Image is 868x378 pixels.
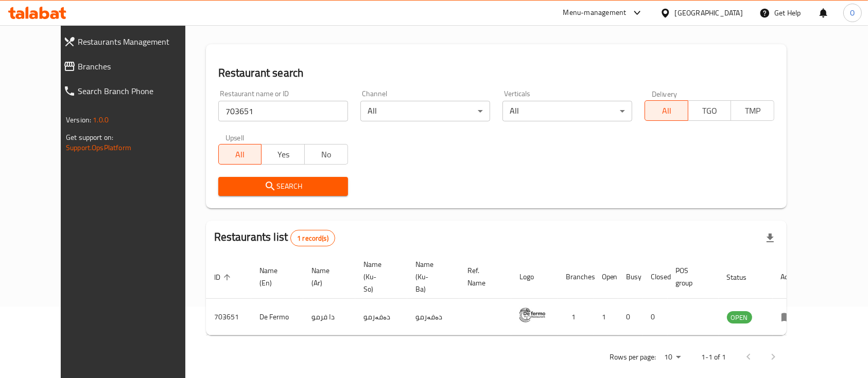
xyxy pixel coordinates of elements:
span: Name (Ku-Ba) [415,258,447,295]
span: POS group [676,264,706,289]
span: Name (En) [259,264,291,289]
td: دا فرمو [303,299,355,335]
button: All [218,144,262,165]
table: enhanced table [206,255,808,335]
div: Total records count [290,230,335,246]
div: [GEOGRAPHIC_DATA] [675,7,743,19]
button: No [304,144,348,165]
label: Upsell [225,134,245,141]
h2: Restaurants list [214,229,335,246]
td: 703651 [206,299,251,335]
span: Ref. Name [467,264,499,289]
h2: Restaurant search [218,65,774,81]
input: Search for restaurant name or ID.. [218,101,348,121]
span: O [850,7,855,19]
span: All [223,147,258,162]
span: ID [214,271,234,283]
button: Yes [261,144,305,165]
td: 1 [558,299,594,335]
button: TMP [731,100,774,121]
img: De Fermo [519,302,545,328]
span: Search Branch Phone [78,85,198,97]
div: All [502,101,632,121]
span: All [649,103,684,118]
th: Action [773,255,808,299]
a: Restaurants Management [55,29,206,54]
span: Branches [78,60,198,73]
span: 1.0.0 [93,113,109,127]
span: OPEN [727,312,752,323]
div: Menu [781,311,800,323]
span: TGO [692,103,727,118]
p: Rows per page: [610,351,656,364]
td: De Fermo [251,299,303,335]
div: Menu-management [563,7,627,19]
span: Yes [266,147,301,162]
th: Logo [511,255,558,299]
div: Rows per page: [660,350,685,365]
td: 0 [643,299,668,335]
td: دەفەرمو [407,299,459,335]
div: Export file [758,226,783,250]
span: Search [227,180,340,193]
a: Search Branch Phone [55,79,206,103]
label: Delivery [652,90,678,97]
td: دەفەرمو [355,299,407,335]
th: Branches [558,255,594,299]
div: All [360,101,490,121]
span: TMP [735,103,770,118]
th: Closed [643,255,668,299]
button: All [645,100,688,121]
p: 1-1 of 1 [701,351,726,364]
span: Name (Ar) [311,264,343,289]
span: No [309,147,344,162]
span: Status [727,271,760,283]
th: Busy [618,255,643,299]
td: 0 [618,299,643,335]
a: Support.OpsPlatform [66,141,131,154]
span: Version: [66,113,91,127]
span: Get support on: [66,131,113,144]
button: TGO [688,100,732,121]
span: 1 record(s) [291,233,335,243]
th: Open [594,255,618,299]
a: Branches [55,54,206,79]
span: Restaurants Management [78,35,198,48]
button: Search [218,177,348,196]
span: Name (Ku-So) [363,258,395,295]
td: 1 [594,299,618,335]
div: OPEN [727,311,752,323]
